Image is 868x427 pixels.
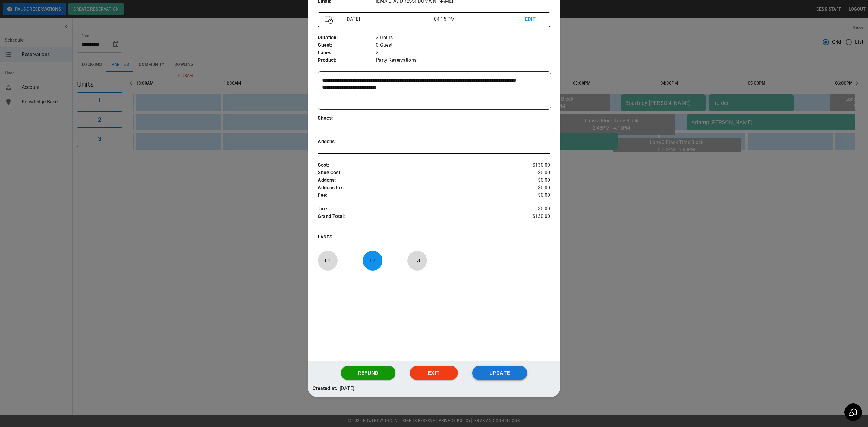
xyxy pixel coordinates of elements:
[318,184,511,192] p: Addons tax :
[376,57,550,64] p: Party Reservations
[511,162,550,169] p: $130.00
[318,138,376,146] p: Addons :
[407,253,427,268] p: L 3
[511,192,550,199] p: $0.00
[318,42,376,49] p: Guest :
[363,253,382,268] p: L 2
[511,177,550,184] p: $0.00
[511,213,550,222] p: $130.00
[318,115,376,122] p: Shoes :
[318,192,511,199] p: Fee :
[318,177,511,184] p: Addons :
[318,253,338,268] p: L 1
[318,213,511,222] p: Grand Total :
[318,205,511,213] p: Tax :
[376,42,550,49] p: 0 Guest
[434,16,525,23] p: 04:15 PM
[511,184,550,192] p: $0.00
[376,49,550,57] p: 2
[318,169,511,177] p: Shoe Cost :
[325,16,333,24] img: Vector
[376,34,550,42] p: 2 Hours
[313,385,337,392] p: Created at:
[340,385,354,392] p: [DATE]
[410,366,458,380] button: Exit
[318,34,376,42] p: Duration :
[341,366,395,380] button: Refund
[343,16,434,23] p: [DATE]
[511,169,550,177] p: $0.00
[318,49,376,57] p: Lanes :
[525,16,543,23] p: EDIT
[318,162,511,169] p: Cost :
[318,57,376,64] p: Product :
[472,366,527,380] button: Update
[318,234,550,242] p: LANES
[511,205,550,213] p: $0.00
